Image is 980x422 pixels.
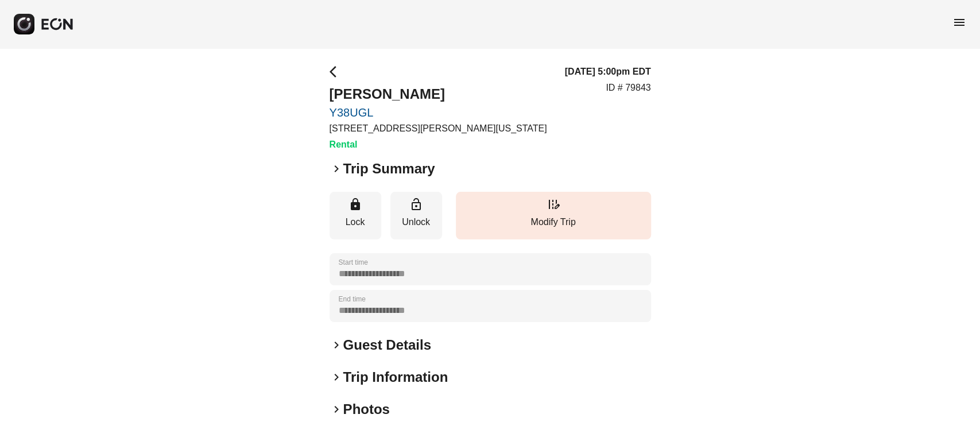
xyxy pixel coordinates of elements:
[409,198,423,211] span: lock_open
[330,85,547,103] h2: [PERSON_NAME]
[343,400,390,419] h2: Photos
[335,215,375,229] p: Lock
[330,402,343,416] span: keyboard_arrow_right
[330,192,381,239] button: Lock
[390,192,442,239] button: Unlock
[330,106,547,119] a: Y38UGL
[462,215,645,229] p: Modify Trip
[343,368,448,386] h2: Trip Information
[343,160,435,178] h2: Trip Summary
[330,65,343,79] span: arrow_back_ios
[456,192,651,239] button: Modify Trip
[396,215,436,229] p: Unlock
[330,162,343,176] span: keyboard_arrow_right
[330,370,343,384] span: keyboard_arrow_right
[343,336,431,354] h2: Guest Details
[330,338,343,352] span: keyboard_arrow_right
[330,122,547,135] p: [STREET_ADDRESS][PERSON_NAME][US_STATE]
[952,16,966,29] span: menu
[606,81,650,95] p: ID # 79843
[565,65,651,79] h3: [DATE] 5:00pm EDT
[348,198,362,211] span: lock
[547,198,560,211] span: edit_road
[330,138,547,152] h3: Rental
